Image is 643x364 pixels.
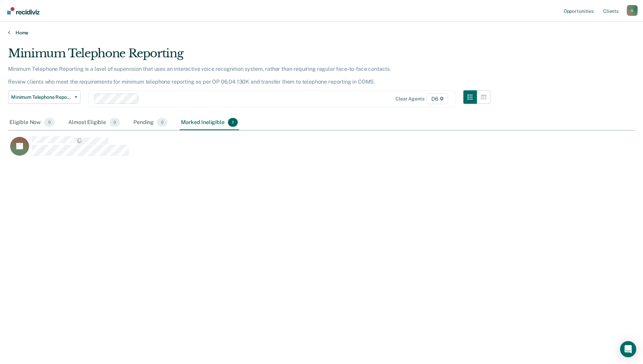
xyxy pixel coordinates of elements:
[132,115,169,130] div: Pending0
[157,118,168,127] span: 0
[228,118,238,127] span: 1
[11,94,72,100] span: Minimum Telephone Reporting
[395,96,424,102] div: Clear agents
[620,341,636,357] div: Open Intercom Messenger
[109,118,120,127] span: 0
[8,90,80,104] button: Minimum Telephone Reporting
[8,66,391,85] p: Minimum Telephone Reporting is a level of supervision that uses an interactive voice recognition ...
[180,115,239,130] div: Marked Ineligible1
[8,30,635,36] a: Home
[8,47,490,66] div: Minimum Telephone Reporting
[44,118,55,127] span: 0
[8,136,557,163] div: CaseloadOpportunityCell-0740439
[627,5,638,16] button: Profile dropdown button
[627,5,638,16] div: O
[427,93,448,104] span: D6
[8,115,56,130] div: Eligible Now0
[7,7,40,14] img: Recidiviz
[67,115,121,130] div: Almost Eligible0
